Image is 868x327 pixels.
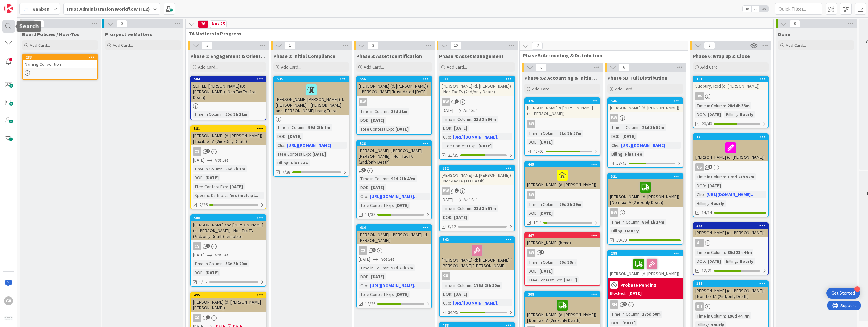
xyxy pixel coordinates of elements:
div: 512[PERSON_NAME] (d. [PERSON_NAME]) | Non-Tax TA (1st Death) [440,165,514,185]
div: DOD [193,174,203,181]
div: Time in Column [527,130,557,137]
div: DOD [359,117,369,124]
div: DOD [442,125,451,132]
span: 36 [198,20,208,28]
a: [URL][DOMAIN_NAME].. [287,142,334,148]
span: : [737,111,738,118]
div: 580[PERSON_NAME] and [PERSON_NAME] (d. [PERSON_NAME]) | Non-Tax TA (2nd/only Death) Template [191,215,266,240]
div: Flat Fee [289,159,310,166]
span: : [450,133,451,140]
div: 283 [26,55,97,59]
div: 56d 3h 3m [224,165,247,172]
span: 7/38 [282,169,290,176]
div: DOD [610,133,620,140]
span: 17/45 [616,160,627,167]
span: 14/14 [702,209,712,216]
span: 6 [619,64,629,71]
div: 283Naming Convention [23,54,97,68]
span: 0 [116,20,127,28]
div: [DATE] [394,202,410,209]
div: 321 [611,174,683,179]
div: 495[PERSON_NAME] (d. [PERSON_NAME] [PERSON_NAME]) [191,292,266,312]
span: 48/65 [533,148,544,155]
div: 546 [611,99,683,103]
div: 511 [440,76,514,82]
div: BW [527,120,535,128]
div: 511 [443,77,514,81]
a: [URL][DOMAIN_NAME].. [621,142,668,148]
div: Time in Column [442,205,471,212]
span: Add Card... [615,86,635,92]
div: Billing [610,227,623,234]
div: 21d 3h 56m [472,116,498,123]
span: Add Card... [532,86,552,92]
div: [DATE] [228,183,245,190]
b: Trust Administration Workflow (FL2) [66,6,150,12]
div: CS [357,246,431,255]
span: Done [778,31,790,37]
span: : [451,125,452,132]
div: Hourly [709,200,726,207]
span: : [393,126,394,133]
div: 512 [443,166,514,170]
div: 376 [525,98,600,104]
div: 21d 3h 57m [472,205,498,212]
div: Time in Column [442,116,471,123]
span: 0/12 [448,223,456,230]
span: Add Card... [786,42,806,48]
span: 20/40 [702,120,712,127]
span: : [725,173,726,180]
div: Time in Column [193,111,223,118]
div: BW [440,98,514,106]
div: 584 [194,77,266,81]
div: [DATE] [369,184,386,191]
span: : [537,210,538,217]
div: [PERSON_NAME] and [PERSON_NAME] (d. [PERSON_NAME]) | Non-Tax TA (2nd/only Death) Template [191,221,266,240]
div: [DATE] [621,133,637,140]
span: : [618,142,619,149]
span: : [725,102,726,109]
div: 467 [528,233,600,238]
div: Time in Column [610,219,640,225]
span: Add Card... [113,42,133,48]
div: Billing [276,159,288,166]
span: : [306,124,307,131]
span: : [223,165,224,172]
div: [PERSON_NAME] (d. [PERSON_NAME]) | Non-Tax TA (2nd/only Death) [608,179,683,207]
span: : [369,184,369,191]
span: : [537,139,538,145]
span: : [640,219,641,225]
span: : [708,200,709,207]
span: Phase 5B: Full Distribution [607,75,667,81]
span: Add Card... [281,64,301,70]
div: BW [527,191,535,199]
span: Phase 2: Initial Compliance [273,53,335,59]
span: : [310,151,311,157]
span: 1 [708,165,712,169]
div: 55d 3h 11m [224,111,249,118]
div: 28d 4h 33m [726,102,751,109]
span: Kanban [32,5,50,13]
div: [DATE] [311,151,327,157]
div: Clio [442,133,450,140]
div: Clio [359,193,367,200]
div: [DATE] [477,142,493,149]
span: : [704,191,705,198]
div: BW [693,92,768,100]
div: [PERSON_NAME] (d. [PERSON_NAME]) [693,140,768,161]
span: : [476,142,477,149]
div: 342 [440,237,514,243]
h5: Search [19,23,39,29]
div: 381Sudbury, Rod (d. [PERSON_NAME]) [693,76,768,90]
div: Time in Column [527,201,557,208]
span: 1 [285,42,295,49]
div: 440 [693,134,768,140]
span: TA Matters In Progress [189,30,766,37]
span: : [286,133,287,140]
div: [PERSON_NAME] ([PERSON_NAME] [PERSON_NAME]) | Non-Tax TA (2nd/only Death) [357,146,431,166]
img: avatar [4,314,13,323]
div: Flat Fee [623,151,644,157]
a: [URL][DOMAIN_NAME].. [706,192,753,197]
span: : [557,130,558,137]
div: 535 [274,76,349,82]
